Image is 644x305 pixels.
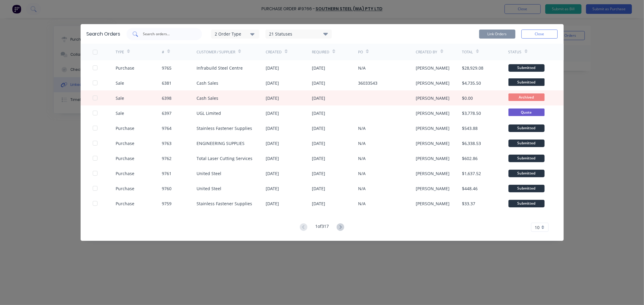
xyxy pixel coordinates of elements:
[116,110,124,116] div: Sale
[315,223,329,232] div: 1 of 317
[521,30,558,39] button: Close
[416,155,450,162] div: [PERSON_NAME]
[462,185,478,192] div: $448.46
[162,170,171,177] div: 9761
[508,155,545,162] div: Submitted
[312,65,325,71] div: [DATE]
[462,80,481,86] div: $4,735.50
[143,31,193,37] input: Search orders...
[197,110,221,116] div: UGL Limited
[462,200,476,207] div: $33.37
[416,185,450,192] div: [PERSON_NAME]
[266,31,332,37] div: 21 Statuses
[358,80,377,86] div: 36033543
[312,125,325,131] div: [DATE]
[312,110,325,116] div: [DATE]
[508,93,545,101] span: Archived
[87,30,120,38] div: Search Orders
[462,155,478,162] div: $602.86
[508,185,545,192] div: Submitted
[416,49,437,55] div: Created By
[508,140,545,147] div: Submitted
[416,80,450,86] div: [PERSON_NAME]
[266,140,279,146] div: [DATE]
[312,80,325,86] div: [DATE]
[358,49,363,55] div: PO
[508,108,545,116] span: Quote
[162,65,171,71] div: 9765
[116,140,134,146] div: Purchase
[211,30,259,39] button: 2 Order Type
[162,80,171,86] div: 6381
[416,170,450,177] div: [PERSON_NAME]
[266,155,279,162] div: [DATE]
[266,170,279,177] div: [DATE]
[312,185,325,192] div: [DATE]
[266,49,282,55] div: Created
[197,49,235,55] div: Customer / Supplier
[358,125,366,131] div: N/A
[116,80,124,86] div: Sale
[116,200,134,207] div: Purchase
[197,125,252,131] div: Stainless Fastener Supplies
[162,110,171,116] div: 6397
[162,140,171,146] div: 9763
[416,65,450,71] div: [PERSON_NAME]
[462,125,478,131] div: $543.88
[116,155,134,162] div: Purchase
[266,200,279,207] div: [DATE]
[197,140,245,146] div: ENGINEERING SUPPLIES
[266,65,279,71] div: [DATE]
[416,140,450,146] div: [PERSON_NAME]
[116,170,134,177] div: Purchase
[416,200,450,207] div: [PERSON_NAME]
[197,200,252,207] div: Stainless Fastener Supplies
[535,224,540,231] span: 10
[116,49,124,55] div: TYPE
[197,170,221,177] div: United Steel
[312,49,329,55] div: Required
[162,125,171,131] div: 9764
[266,185,279,192] div: [DATE]
[312,155,325,162] div: [DATE]
[508,49,522,55] div: Status
[215,31,255,37] div: 2 Order Type
[162,155,171,162] div: 9762
[508,124,545,132] div: Submitted
[197,155,252,162] div: Total Laser Cutting Services
[197,95,218,101] div: Cash Sales
[462,110,481,116] div: $3,778.50
[508,170,545,177] div: Submitted
[416,110,450,116] div: [PERSON_NAME]
[358,65,366,71] div: N/A
[462,49,473,55] div: Total
[462,65,484,71] div: $28,929.08
[358,155,366,162] div: N/A
[162,95,171,101] div: 6398
[197,185,221,192] div: United Steel
[462,95,473,101] div: $0.00
[266,95,279,101] div: [DATE]
[116,125,134,131] div: Purchase
[312,200,325,207] div: [DATE]
[266,125,279,131] div: [DATE]
[312,95,325,101] div: [DATE]
[162,185,171,192] div: 9760
[358,140,366,146] div: N/A
[266,110,279,116] div: [DATE]
[197,65,243,71] div: Infrabuild Steel Centre
[312,140,325,146] div: [DATE]
[479,30,515,39] button: Link Orders
[358,200,366,207] div: N/A
[508,64,545,72] div: Submitted
[508,78,545,86] span: Submitted
[416,95,450,101] div: [PERSON_NAME]
[162,49,164,55] div: #
[358,170,366,177] div: N/A
[462,170,481,177] div: $1,637.52
[266,80,279,86] div: [DATE]
[312,170,325,177] div: [DATE]
[358,185,366,192] div: N/A
[116,65,134,71] div: Purchase
[508,200,545,207] div: Submitted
